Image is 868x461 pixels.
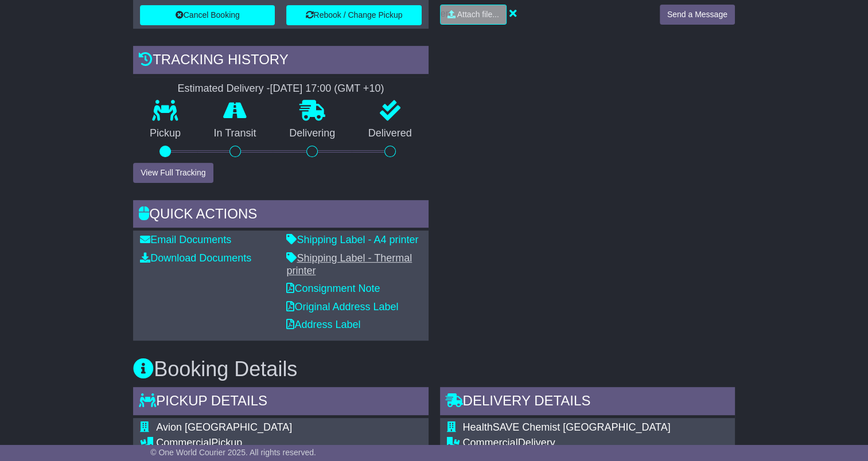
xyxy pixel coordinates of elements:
a: Consignment Note [286,283,380,294]
a: Download Documents [140,252,251,264]
span: Commercial [156,437,211,448]
button: Cancel Booking [140,5,275,25]
button: Rebook / Change Pickup [286,5,421,25]
div: [DATE] 17:00 (GMT +10) [270,83,384,95]
p: Delivered [352,127,429,140]
p: Delivering [273,127,352,140]
p: In Transit [197,127,273,140]
button: Send a Message [660,5,735,25]
div: Delivery [463,437,684,450]
button: View Full Tracking [133,163,213,183]
a: Shipping Label - A4 printer [286,234,418,245]
div: Tracking history [133,46,428,77]
p: Pickup [133,127,197,140]
span: © One World Courier 2025. All rights reserved. [150,448,316,457]
a: Original Address Label [286,301,398,312]
span: HealthSAVE Chemist [GEOGRAPHIC_DATA] [463,421,671,433]
a: Address Label [286,319,360,330]
div: Estimated Delivery - [133,83,428,95]
div: Quick Actions [133,200,428,231]
span: Avion [GEOGRAPHIC_DATA] [156,421,292,433]
a: Shipping Label - Thermal printer [286,252,412,276]
span: Commercial [463,437,518,448]
div: Delivery Details [440,387,735,418]
div: Pickup [156,437,377,450]
a: Email Documents [140,234,231,245]
h3: Booking Details [133,358,735,381]
div: Pickup Details [133,387,428,418]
